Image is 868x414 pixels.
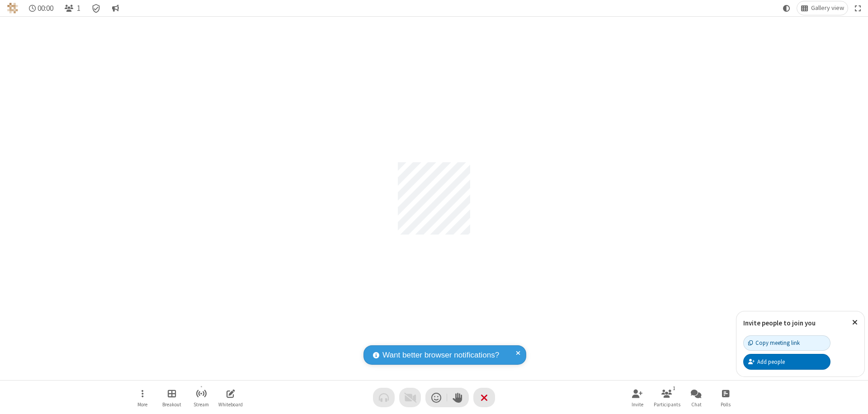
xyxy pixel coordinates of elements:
[218,402,243,407] span: Whiteboard
[743,319,816,327] label: Invite people to join you
[162,402,181,407] span: Breakout
[425,388,447,407] button: Send a reaction
[691,402,702,407] span: Chat
[473,388,495,407] button: End or leave meeting
[188,385,215,410] button: Start streaming
[373,388,395,407] button: Audio problem - check your Internet connection or call by phone
[712,385,739,410] button: Open poll
[670,384,678,392] div: 1
[654,402,680,407] span: Participants
[38,4,53,13] span: 00:00
[743,354,830,369] button: Add people
[743,335,830,351] button: Copy meeting link
[683,385,710,410] button: Open chat
[811,5,844,12] span: Gallery view
[108,1,123,15] button: Conversation
[797,1,848,15] button: Change layout
[193,402,209,407] span: Stream
[158,385,185,410] button: Manage Breakout Rooms
[447,388,469,407] button: Raise hand
[61,1,84,15] button: Open participant list
[88,1,105,15] div: Meeting details Encryption enabled
[217,385,244,410] button: Open shared whiteboard
[653,385,680,410] button: Open participant list
[845,311,864,334] button: Close popover
[721,402,731,407] span: Polls
[382,349,499,361] span: Want better browser notifications?
[137,402,147,407] span: More
[7,3,18,14] img: QA Selenium DO NOT DELETE OR CHANGE
[624,385,651,410] button: Invite participants (⌘+Shift+I)
[77,4,80,13] span: 1
[129,385,156,410] button: Open menu
[399,388,421,407] button: Video
[748,339,800,347] div: Copy meeting link
[851,1,865,15] button: Fullscreen
[779,1,794,15] button: Using system theme
[632,402,643,407] span: Invite
[25,1,57,15] div: Timer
